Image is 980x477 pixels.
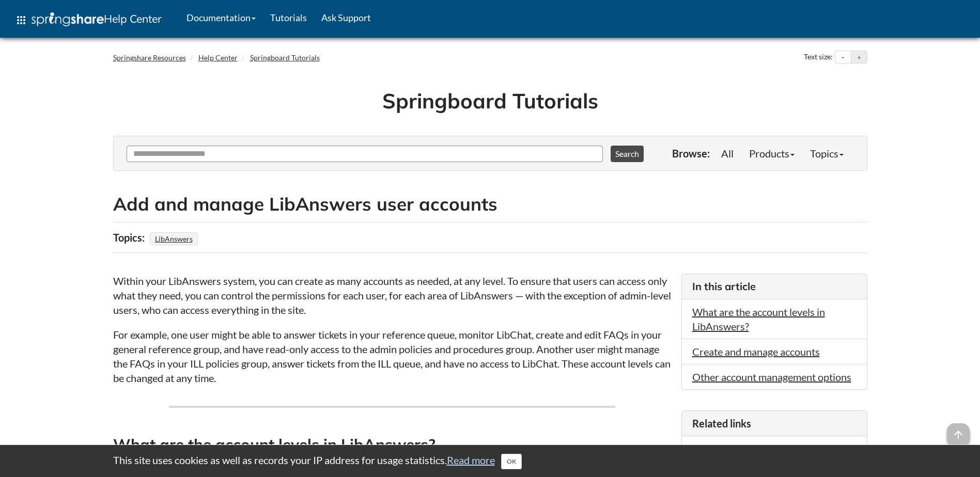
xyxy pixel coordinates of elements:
p: For example, one user might be able to answer tickets in your reference queue, monitor LibChat, c... [113,327,671,385]
a: What are the account levels in LibAnswers? [692,306,825,332]
button: Search [611,146,644,162]
a: Products [741,143,802,164]
span: apps [15,14,27,26]
h3: What are the account levels in LibAnswers? [113,434,671,457]
div: Topics: [113,228,147,247]
a: Read more [447,454,495,466]
a: apps Help Center [8,5,169,36]
span: arrow_upward [947,423,970,446]
span: Help Center [104,12,162,25]
a: Create and manage accounts [692,345,820,358]
a: Other account management options [692,371,851,383]
button: Close [501,454,522,469]
p: Browse: [672,146,710,161]
button: Increase text size [851,51,867,63]
a: LibAnswers [153,231,194,246]
a: Springboard Tutorials [250,53,320,62]
p: Within your LibAnswers system, you can create as many accounts as needed, at any level. To ensure... [113,274,671,317]
a: Tutorials [263,5,314,30]
div: This site uses cookies as well as records your IP address for usage statistics. [103,453,878,469]
button: Decrease text size [835,51,851,63]
a: Help Center [198,53,238,62]
h1: Springboard Tutorials [121,86,860,115]
div: Text size: [802,51,835,64]
a: arrow_upward [947,424,970,437]
a: SpringyU: Managing LibAnswers Accounts [692,442,837,469]
a: All [713,143,741,164]
a: Springshare Resources [113,53,186,62]
img: Springshare [32,12,104,26]
a: Topics [802,143,851,164]
a: Documentation [179,5,263,30]
h2: Add and manage LibAnswers user accounts [113,192,867,217]
h3: In this article [692,279,857,294]
span: Related links [692,417,751,430]
a: Ask Support [314,5,378,30]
